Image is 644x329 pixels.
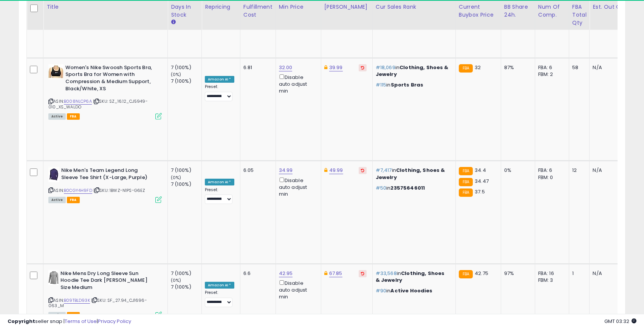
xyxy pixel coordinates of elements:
[67,197,80,203] span: FBA
[376,185,450,192] p: in
[604,318,636,325] span: 2025-09-7 03:32 GMT
[504,270,529,277] div: 97%
[64,98,92,105] a: B008NLCP6A
[48,98,148,110] span: | SKU: SZ_16.12_CJ5949-010_XS_WALDO
[459,188,473,197] small: FBA
[171,71,181,77] small: (0%)
[205,3,237,11] div: Repricing
[205,290,234,307] div: Preset:
[279,270,293,277] a: 42.95
[171,64,201,71] div: 7 (100%)
[538,167,563,174] div: FBA: 6
[475,167,486,174] span: 34.4
[376,64,450,78] p: in
[279,279,315,301] div: Disable auto adjust min
[205,282,234,289] div: Amazon AI *
[243,167,270,174] div: 6.05
[279,176,315,198] div: Disable auto adjust min
[376,167,445,181] span: Clothing, Shoes & Jewelry
[171,78,201,85] div: 7 (100%)
[279,73,315,95] div: Disable auto adjust min
[572,167,584,174] div: 12
[391,81,424,88] span: Sports Bras
[64,187,92,194] a: B0CGY4H9FD
[504,64,529,71] div: 87%
[390,184,425,192] span: 23575646011
[538,277,563,284] div: FBM: 3
[61,167,153,183] b: Nike Men's Team Legend Long Sleeve Tee Shirt (X-Large, Purple)
[171,19,175,26] small: Days In Stock.
[243,3,272,19] div: Fulfillment Cost
[376,167,392,174] span: #7,417
[475,178,489,185] span: 34.47
[376,167,450,181] p: in
[171,277,181,283] small: (0%)
[538,64,563,71] div: FBA: 6
[538,270,563,277] div: FBA: 16
[48,113,66,120] span: All listings currently available for purchase on Amazon
[279,64,293,71] a: 32.00
[8,318,131,325] div: seller snap | |
[171,175,181,181] small: (0%)
[376,64,395,71] span: #18,069
[538,71,563,78] div: FBM: 2
[475,270,488,277] span: 42.75
[329,270,342,277] a: 67.85
[376,270,445,284] span: Clothing, Shoes & Jewelry
[376,287,386,294] span: #90
[572,270,584,277] div: 1
[48,312,66,318] span: All listings currently available for purchase on Amazon
[171,3,198,19] div: Days In Stock
[48,167,59,182] img: 21JQ024EG4L._SL40_.jpg
[459,270,473,278] small: FBA
[8,318,35,325] strong: Copyright
[171,270,201,277] div: 7 (100%)
[205,76,234,83] div: Amazon AI *
[376,64,449,78] span: Clothing, Shoes & Jewelry
[376,270,450,284] p: in
[205,179,234,185] div: Amazon AI *
[67,113,80,120] span: FBA
[60,270,152,293] b: Nike Mens Dry Long Sleeve Sun Hoodie Tee Dark [PERSON_NAME] Size Medium
[48,64,63,79] img: 41eWphauveL._SL40_.jpg
[475,64,481,71] span: 32
[572,64,584,71] div: 58
[243,270,270,277] div: 6.6
[572,3,587,27] div: FBA Total Qty
[48,167,162,202] div: ASIN:
[205,187,234,204] div: Preset:
[538,3,566,19] div: Num of Comp.
[65,318,97,325] a: Terms of Use
[459,64,473,73] small: FBA
[205,84,234,101] div: Preset:
[504,167,529,174] div: 0%
[376,184,386,192] span: #50
[48,297,147,309] span: | SKU: SF_27.94_CJ1696-063_M
[48,270,59,285] img: 310-2-2697L._SL40_.jpg
[98,318,131,325] a: Privacy Policy
[48,64,162,119] div: ASIN:
[504,3,532,19] div: BB Share 24h.
[459,178,473,186] small: FBA
[64,297,90,304] a: B09TBLD93K
[243,64,270,71] div: 6.81
[279,3,318,11] div: Min Price
[93,187,146,193] span: | SKU: 1BWZ-N1PS-G6EZ
[46,3,164,11] div: Title
[329,64,343,71] a: 39.99
[376,3,452,11] div: Cur Sales Rank
[279,167,293,174] a: 34.99
[329,167,343,174] a: 49.99
[324,3,369,11] div: [PERSON_NAME]
[376,81,387,88] span: #115
[390,287,432,294] span: Active Hoodies
[376,287,450,294] p: in
[376,270,397,277] span: #33,568
[475,188,485,195] span: 37.5
[48,270,162,318] div: ASIN:
[171,284,201,290] div: 7 (100%)
[459,167,473,175] small: FBA
[171,181,201,188] div: 7 (100%)
[376,82,450,88] p: in
[459,3,498,19] div: Current Buybox Price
